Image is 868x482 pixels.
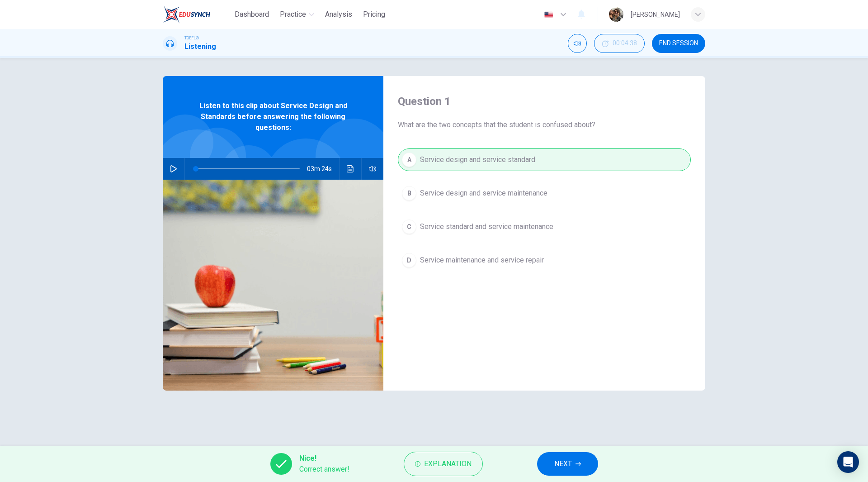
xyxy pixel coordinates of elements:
img: Listen to this clip about Service Design and Standards before answering the following questions: [163,180,383,391]
img: Profile picture [609,7,623,22]
button: 00:04:38 [594,34,645,53]
button: END SESSION [652,34,705,53]
span: 03m 24s [307,158,339,180]
button: Analysis [321,6,356,23]
button: Click to see the audio transcription [343,158,358,180]
span: Pricing [363,9,385,20]
button: Dashboard [231,6,273,23]
div: [PERSON_NAME] [631,9,680,20]
span: Correct answer! [299,464,349,475]
button: Practice [276,6,318,23]
div: Hide [594,34,645,53]
div: Mute [568,34,587,53]
img: en [543,11,554,18]
button: Explanation [404,452,483,476]
span: Nice! [299,453,349,464]
button: Pricing [359,6,389,23]
img: EduSynch logo [163,5,210,24]
span: Dashboard [235,9,269,20]
span: NEXT [554,458,572,470]
button: NEXT [537,452,598,476]
span: Listen to this clip about Service Design and Standards before answering the following questions: [192,100,354,133]
span: Practice [280,9,306,20]
span: Analysis [325,9,352,20]
span: What are the two concepts that the student is confused about? [398,119,691,130]
span: END SESSION [659,40,698,47]
span: 00:04:38 [613,40,637,47]
h1: Listening [184,41,216,52]
a: EduSynch logo [163,5,231,24]
h4: Question 1 [398,94,691,109]
span: TOEFL® [184,35,199,41]
span: Explanation [424,458,472,470]
div: Open Intercom Messenger [837,451,859,473]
